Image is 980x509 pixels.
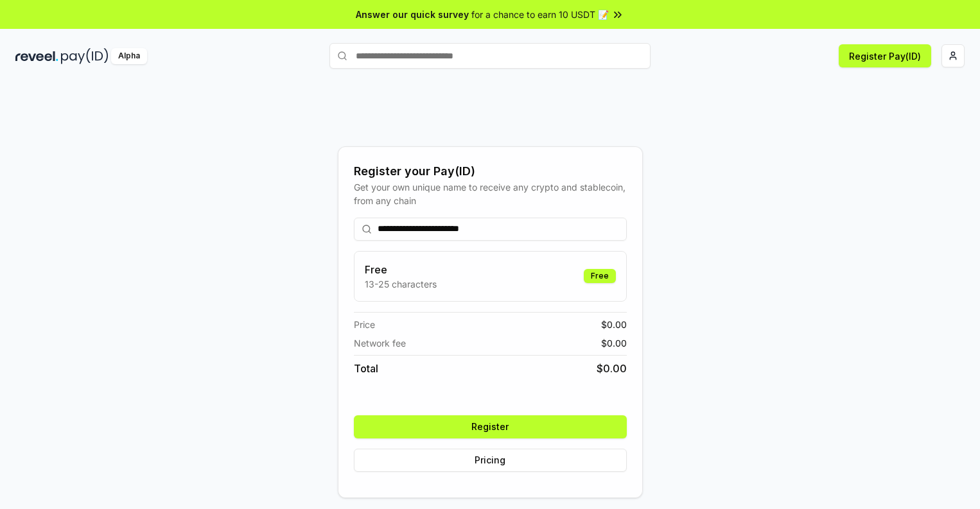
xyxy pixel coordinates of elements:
[354,318,375,331] span: Price
[354,336,406,350] span: Network fee
[601,336,627,350] span: $ 0.00
[839,44,931,67] button: Register Pay(ID)
[354,449,627,472] button: Pricing
[365,262,437,277] h3: Free
[354,361,378,376] span: Total
[111,48,147,64] div: Alpha
[471,8,609,21] span: for a chance to earn 10 USDT 📝
[354,180,627,207] div: Get your own unique name to receive any crypto and stablecoin, from any chain
[356,8,469,21] span: Answer our quick survey
[61,48,109,64] img: pay_id
[365,277,437,291] p: 13-25 characters
[354,415,627,438] button: Register
[597,361,627,376] span: $ 0.00
[584,269,616,283] div: Free
[15,48,58,64] img: reveel_dark
[601,318,627,331] span: $ 0.00
[354,162,627,180] div: Register your Pay(ID)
